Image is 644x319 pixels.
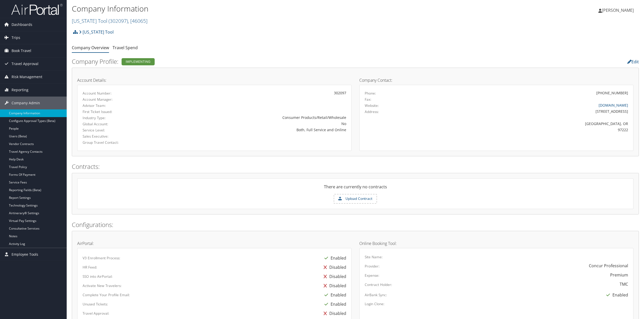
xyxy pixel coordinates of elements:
a: [PERSON_NAME] [598,3,639,18]
div: Disabled [321,272,346,281]
div: Enabled [604,290,628,300]
div: [PHONE_NUMBER] [596,90,628,96]
span: Risk Management [12,70,42,83]
label: Unused Tickets: [83,302,108,307]
a: [DOMAIN_NAME] [599,103,628,108]
label: SSO into AirPortal: [83,274,113,279]
div: [STREET_ADDRESS] [432,109,628,114]
h4: AirPortal: [77,241,352,245]
label: Login Clone: [365,301,384,306]
label: Advisor Team: [83,103,165,108]
div: Disabled [321,281,346,290]
label: Account Manager: [83,97,165,102]
h4: Online Booking Tool: [359,241,634,245]
label: Site Name: [365,254,383,260]
div: There are currently no contracts [77,184,633,194]
label: Activate New Travelers: [83,283,122,288]
label: Contract Holder: [365,282,392,287]
div: [GEOGRAPHIC_DATA], OR [432,121,628,126]
span: Company Admin [12,97,40,109]
label: Sales Executive: [83,134,165,139]
span: Trips [12,31,20,44]
span: Reporting [12,84,28,96]
span: [PERSON_NAME] [602,7,634,13]
label: Travel Approval: [83,311,109,316]
label: Phone: [365,91,376,96]
div: Concur Professional [589,263,628,269]
h2: Contracts: [72,162,639,171]
span: Employee Tools [12,248,38,261]
div: TMC [620,281,628,287]
a: Edit [627,59,639,65]
a: Travel Spend [113,45,138,50]
div: 97222 [432,127,628,132]
label: Account Number: [83,91,165,96]
span: Dashboards [12,18,32,31]
span: Travel Approval [12,57,38,70]
h4: Account Details: [77,78,352,82]
label: Industry Type: [83,115,165,120]
label: Upload Contract [334,194,377,203]
h2: Company Profile: [72,57,447,66]
div: 302097 [173,90,346,96]
label: Global Account: [83,121,165,127]
label: Website: [365,103,379,108]
div: No [173,121,346,126]
img: airportal-logo.png [11,3,63,15]
div: Enabled [322,253,346,263]
div: Enabled [322,300,346,309]
div: Both, Full Service and Online [173,127,346,132]
label: HR Feed: [83,265,97,270]
h2: Configurations: [72,220,639,229]
div: Disabled [321,309,346,318]
span: ( 302097 ) [108,17,128,24]
label: Fax: [365,97,371,102]
span: Book Travel [12,44,31,57]
label: Address: [365,109,379,114]
label: Complete Your Profile Email: [83,292,130,297]
label: Expense: [365,273,379,278]
div: Consumer Products/Retail/Wholesale [173,115,346,120]
label: Provider: [365,264,380,269]
label: V3 Enrollment Process: [83,255,120,261]
h1: Company Information [72,3,450,14]
a: [US_STATE] Tool [72,17,147,24]
h4: Company Contact: [359,78,634,82]
div: Enabled [322,290,346,300]
label: AirBank Sync: [365,292,387,297]
a: [US_STATE] Tool [79,27,114,37]
label: Service Level: [83,128,165,133]
span: , [ 46065 ] [128,17,147,24]
div: Disabled [321,263,346,272]
label: First Ticket Issued: [83,109,165,114]
div: Implementing [122,58,155,65]
a: Company Overview [72,45,109,50]
div: Premium [610,272,628,278]
label: Group Travel Contact: [83,140,165,145]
